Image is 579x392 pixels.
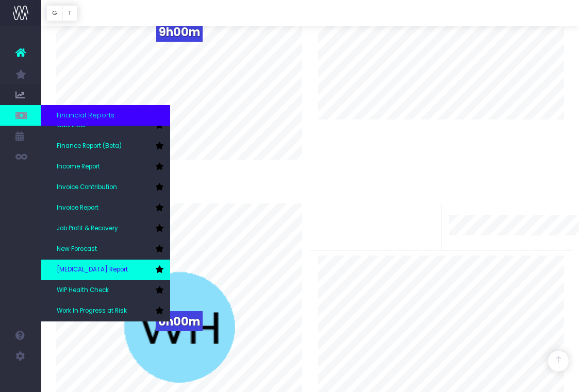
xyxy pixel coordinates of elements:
span: 10 week trend [449,238,495,249]
span: 0% [416,203,433,220]
span: Finance Report (Beta) [57,142,122,151]
div: Vertical button group [46,5,77,21]
span: [MEDICAL_DATA] Report [57,265,128,275]
span: Invoice Contribution [57,183,117,192]
img: images/default_profile_image.png [13,371,28,387]
span: 0h00m [156,311,203,331]
a: Cashflow [41,115,170,136]
a: Invoice Contribution [41,177,170,198]
span: 9h00m [156,22,203,42]
span: New Forecast [57,245,97,254]
span: Income Report [57,162,100,172]
span: To last week [318,214,360,224]
span: Work In Progress at Risk [57,306,127,316]
span: Cashflow [57,121,86,130]
a: [MEDICAL_DATA] Report [41,260,170,280]
span: Invoice Report [57,203,98,213]
a: Invoice Report [41,198,170,218]
a: Finance Report (Beta) [41,136,170,157]
a: Job Profit & Recovery [41,218,170,239]
button: G [46,5,63,21]
a: New Forecast [41,239,170,260]
button: T [62,5,77,21]
span: WIP Health Check [57,286,109,295]
a: Work In Progress at Risk [41,301,170,321]
span: Financial Reports [57,110,114,121]
a: WIP Health Check [41,280,170,301]
a: Income Report [41,157,170,177]
span: Job Profit & Recovery [57,224,118,233]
